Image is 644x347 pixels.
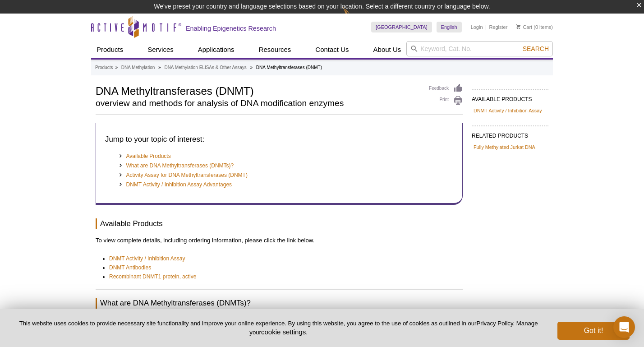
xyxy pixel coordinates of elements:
a: DNMT Activity / Inhibition Assay [109,254,185,263]
li: » [158,65,161,70]
h3: Available Products [96,218,463,229]
li: » [250,65,253,70]
h2: Enabling Epigenetics Research [186,24,276,32]
a: Fully Methylated Jurkat DNA [474,143,535,151]
li: | [485,22,487,32]
a: Login [471,24,483,30]
a: Privacy Policy [476,320,513,327]
a: What are DNA Methyltransferases (DNMTs)? [126,161,234,170]
a: [GEOGRAPHIC_DATA] [371,22,432,32]
a: DNMT Antibodies [109,263,151,272]
li: DNA Methyltransferases (DNMT) [256,65,322,70]
a: Cart [516,24,532,30]
a: Print [429,96,463,106]
p: To view complete details, including ordering information, please click the link below. [96,236,463,245]
a: Register [489,24,507,30]
a: Feedback [429,83,463,93]
a: Products [91,41,129,58]
a: About Us [368,41,407,58]
li: (0 items) [516,22,553,32]
h2: overview and methods for analysis of DNA modification enzymes [96,99,420,107]
a: Activity Assay for DNA Methyltransferases (DNMT) [126,171,248,180]
a: Contact Us [310,41,354,58]
a: DNMT Activity / Inhibition Assay [474,106,542,115]
a: DNA Methylation [121,64,155,72]
button: cookie settings [261,328,306,336]
a: Recombinant DNMT1 protein, active [109,272,196,281]
a: DNMT Activity / Inhibition Assay Advantages [126,180,232,189]
a: Services [142,41,179,58]
p: This website uses cookies to provide necessary site functionality and improve your online experie... [14,319,543,337]
img: Change Here [343,7,367,28]
h3: What are DNA methyltransferases (DNMTs)? [96,298,463,309]
h1: DNA Methyltransferases (DNMT) [96,83,420,97]
h2: RELATED PRODUCTS [472,125,548,142]
h2: AVAILABLE PRODUCTS [472,89,548,105]
div: Open Intercom Messenger [613,316,635,338]
a: Applications [193,41,240,58]
span: Search [523,45,549,52]
a: English [437,22,462,32]
a: DNA Methylation ELISAs & Other Assays [164,64,246,72]
a: Products [95,64,113,72]
h3: Jump to your topic of interest: [105,134,453,145]
li: » [115,65,118,70]
button: Got it! [557,322,630,340]
input: Keyword, Cat. No. [406,41,553,56]
a: Available Products [126,152,171,161]
button: Search [520,45,552,53]
a: Resources [253,41,297,58]
img: Your Cart [516,24,520,29]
